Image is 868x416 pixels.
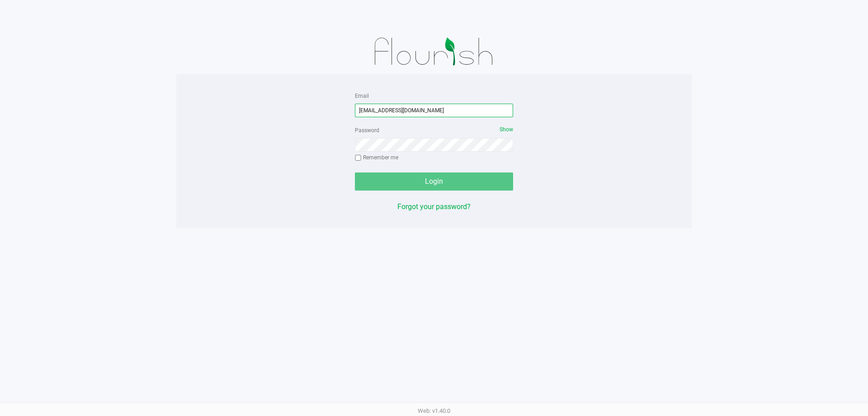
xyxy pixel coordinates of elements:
label: Email [355,92,369,100]
button: Forgot your password? [397,201,471,212]
span: Show [500,126,513,133]
label: Password [355,126,379,134]
span: Web: v1.40.0 [418,407,450,414]
label: Remember me [355,153,398,162]
input: Remember me [355,155,361,161]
